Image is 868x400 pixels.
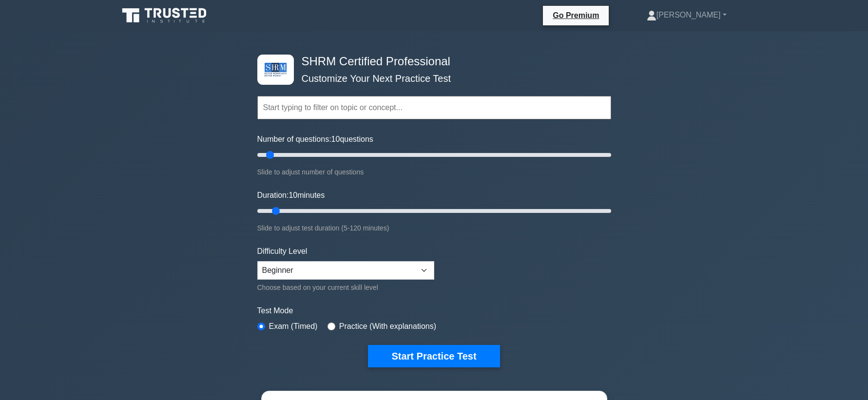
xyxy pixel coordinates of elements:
a: Go Premium [547,9,605,21]
h4: SHRM Certified Professional [298,55,563,69]
button: Start Practice Test [368,345,500,367]
label: Number of questions: questions [257,133,373,145]
label: Difficulty Level [257,246,308,257]
label: Practice (With explanations) [339,321,436,332]
div: Slide to adjust test duration (5-120 minutes) [257,222,611,234]
div: Choose based on your current skill level [257,282,434,293]
a: [PERSON_NAME] [623,5,750,25]
span: 10 [331,135,340,143]
div: Slide to adjust number of questions [257,166,611,178]
label: Duration: minutes [257,190,325,201]
label: Exam (Timed) [269,321,318,332]
label: Test Mode [257,305,611,317]
span: 10 [289,191,297,199]
input: Start typing to filter on topic or concept... [257,96,611,119]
